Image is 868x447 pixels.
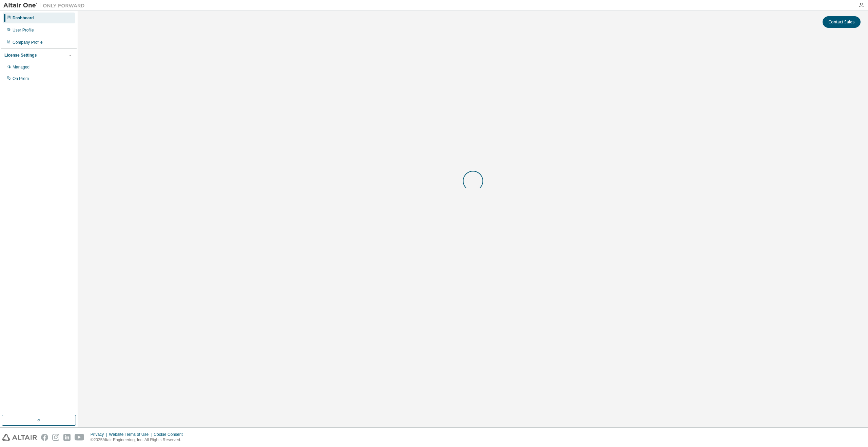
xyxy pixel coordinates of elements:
div: User Profile [13,27,34,33]
div: Dashboard [13,15,34,21]
img: youtube.svg [75,434,84,441]
div: Cookie Consent [154,432,186,437]
div: Website Terms of Use [109,432,154,437]
div: Privacy [91,432,109,437]
img: altair_logo.svg [2,434,37,441]
p: © 2025 Altair Engineering, Inc. All Rights Reserved. [91,437,187,443]
img: linkedin.svg [63,434,71,441]
div: Managed [13,64,29,70]
div: On Prem [13,76,29,81]
img: instagram.svg [52,434,59,441]
div: License Settings [4,53,37,58]
div: Company Profile [13,40,43,45]
img: facebook.svg [41,434,48,441]
button: Contact Sales [823,16,861,28]
img: Altair One [3,2,88,9]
